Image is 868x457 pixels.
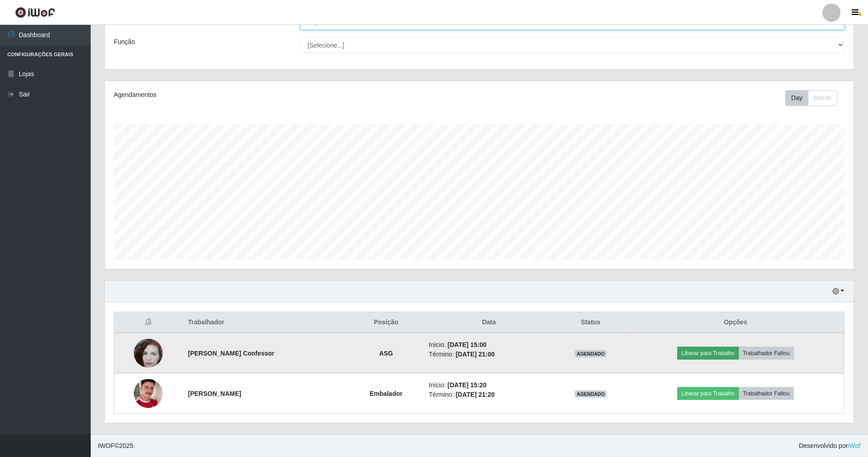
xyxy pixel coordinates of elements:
[739,347,794,360] button: Trabalhador Faltou
[799,441,861,451] span: Desenvolvido por
[114,37,135,47] label: Função
[429,350,549,359] li: Término:
[134,327,163,379] img: 1753985413727.jpeg
[15,7,55,18] img: CoreUI Logo
[848,442,861,449] a: iWof
[188,390,241,397] strong: [PERSON_NAME]
[114,90,410,100] div: Agendamentos
[627,312,845,333] th: Opções
[429,390,549,399] li: Término:
[370,390,402,397] strong: Embalador
[678,347,739,360] button: Liberar para Trabalho
[379,350,393,357] strong: ASG
[424,312,555,333] th: Data
[429,340,549,350] li: Início:
[183,312,349,333] th: Trabalhador
[448,341,487,348] time: [DATE] 15:00
[98,442,115,449] span: IWOF
[555,312,627,333] th: Status
[678,387,739,400] button: Liberar para Trabalho
[785,90,838,106] div: First group
[98,441,135,451] span: © 2025 .
[134,368,163,419] img: 1754590327349.jpeg
[456,391,495,398] time: [DATE] 21:20
[575,350,607,357] span: AGENDADO
[785,90,845,106] div: Toolbar with button groups
[456,351,495,358] time: [DATE] 21:00
[575,390,607,398] span: AGENDADO
[739,387,794,400] button: Trabalhador Faltou
[808,90,838,106] button: Month
[188,350,275,357] strong: [PERSON_NAME] Confessor
[785,90,809,106] button: Day
[349,312,424,333] th: Posição
[448,381,487,389] time: [DATE] 15:20
[429,380,549,390] li: Início:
